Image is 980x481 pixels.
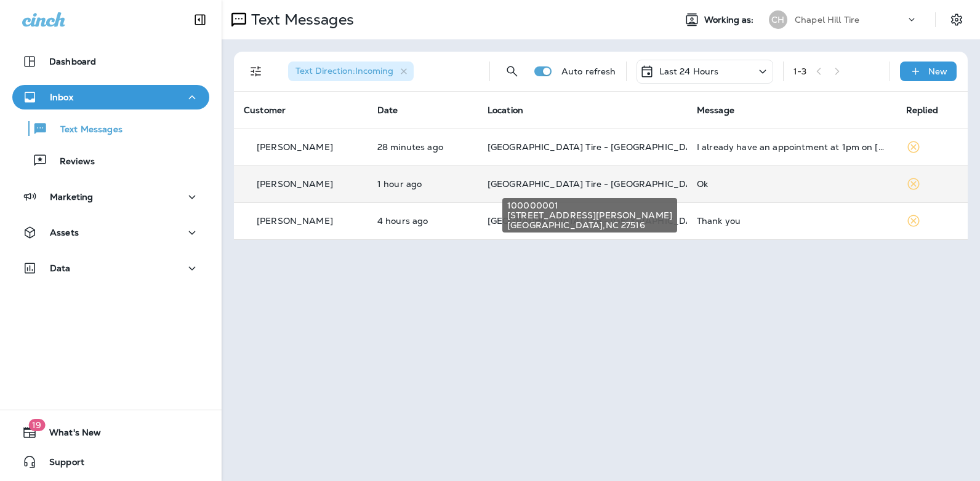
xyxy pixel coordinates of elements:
[697,142,886,152] div: I already have an appointment at 1pm on September 18th
[928,66,947,76] p: New
[507,210,672,220] span: [STREET_ADDRESS][PERSON_NAME]
[50,263,71,273] p: Data
[47,156,95,168] p: Reviews
[183,7,217,32] button: Collapse Sidebar
[507,220,672,230] span: [GEOGRAPHIC_DATA] , NC 27516
[244,59,268,84] button: Filters
[488,215,707,226] span: [GEOGRAPHIC_DATA] Tire - [GEOGRAPHIC_DATA]
[906,105,938,116] span: Replied
[244,105,286,116] span: Customer
[377,142,468,152] p: Sep 1, 2025 11:52 AM
[48,124,122,136] p: Text Messages
[12,220,209,245] button: Assets
[257,179,333,189] p: [PERSON_NAME]
[50,92,73,102] p: Inbox
[49,57,96,66] p: Dashboard
[793,66,806,76] div: 1 - 3
[377,216,468,226] p: Sep 1, 2025 08:19 AM
[507,201,672,210] span: 100000001
[697,105,734,116] span: Message
[12,256,209,280] button: Data
[12,116,209,141] button: Text Messages
[12,420,209,445] button: 19What's New
[257,216,333,226] p: [PERSON_NAME]
[795,15,859,25] p: Chapel Hill Tire
[288,62,414,81] div: Text Direction:Incoming
[561,66,616,76] p: Auto refresh
[12,49,209,74] button: Dashboard
[257,142,333,152] p: [PERSON_NAME]
[295,65,393,76] span: Text Direction : Incoming
[12,148,209,173] button: Reviews
[12,450,209,474] button: Support
[697,216,886,226] div: Thank you
[37,427,101,442] span: What's New
[377,105,398,116] span: Date
[659,66,719,76] p: Last 24 Hours
[12,85,209,109] button: Inbox
[704,15,757,25] span: Working as:
[769,10,787,29] div: CH
[488,178,709,189] span: [GEOGRAPHIC_DATA] Tire - [GEOGRAPHIC_DATA].
[246,10,354,29] p: Text Messages
[50,192,93,202] p: Marketing
[697,179,886,189] div: Ok
[28,419,45,431] span: 19
[488,105,523,116] span: Location
[50,228,79,237] p: Assets
[12,185,209,209] button: Marketing
[488,141,707,153] span: [GEOGRAPHIC_DATA] Tire - [GEOGRAPHIC_DATA]
[377,179,468,189] p: Sep 1, 2025 10:39 AM
[37,457,84,472] span: Support
[946,9,968,31] button: Settings
[500,59,524,84] button: Search Messages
